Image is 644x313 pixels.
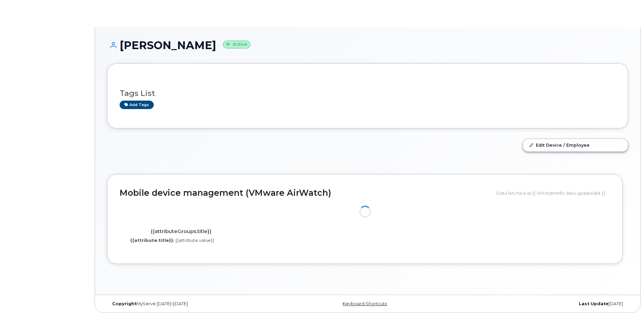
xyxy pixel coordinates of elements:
div: Data fetched at {{ VM.mdmInfo.data.updatedAt }} [496,187,610,200]
a: Edit Device / Employee [523,139,628,151]
small: Active [223,41,250,48]
h3: Tags List [120,89,616,98]
h4: {{attributeGroups.title}} [125,229,237,234]
div: MyServe [DATE]–[DATE] [107,301,281,307]
div: [DATE] [454,301,628,307]
a: Keyboard Shortcuts [343,301,387,306]
h1: [PERSON_NAME] [107,39,628,51]
span: {{attribute.value}} [175,237,214,243]
h2: Mobile device management (VMware AirWatch) [120,188,491,198]
strong: Copyright [112,301,137,306]
a: Add tags [120,101,154,109]
label: {{attribute.title}}: [130,237,174,244]
strong: Last Update [579,301,609,306]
